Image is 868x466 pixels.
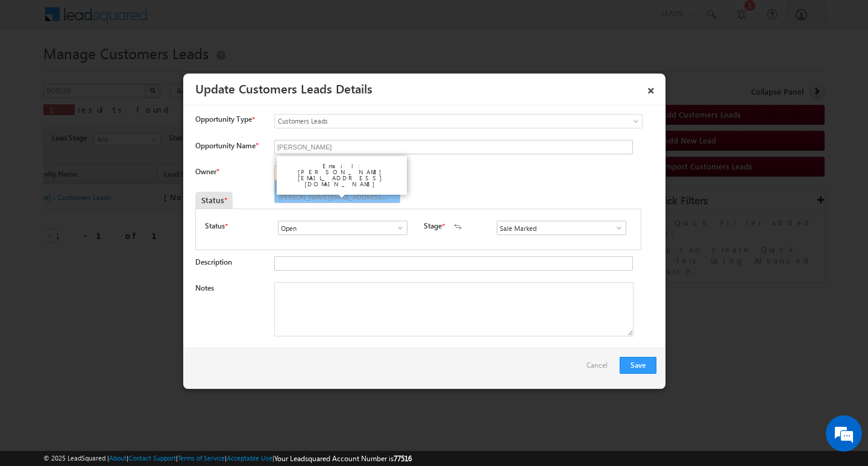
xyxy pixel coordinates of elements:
[195,141,258,150] label: Opportunity Name
[497,221,626,235] input: Type to Search
[424,221,442,231] label: Stage
[16,112,220,361] textarea: Type your message and hit 'Enter'
[620,357,656,374] button: Save
[274,454,412,463] span: Your Leadsquared Account Number is
[195,257,232,266] label: Description
[275,116,593,127] span: Customers Leads
[195,283,214,292] label: Notes
[20,63,51,79] img: d_60004797649_company_0_60004797649
[641,78,661,99] a: ×
[205,221,225,231] label: Status
[43,453,412,464] span: © 2025 LeadSquared | | | | |
[227,454,272,462] a: Acceptable Use
[109,454,127,462] a: About
[608,222,623,234] a: Show All Items
[195,167,219,176] label: Owner
[195,192,233,209] div: Status
[274,114,643,128] a: Customers Leads
[195,114,252,125] span: Opportunity Type
[278,221,407,235] input: Type to Search
[587,357,614,380] a: Cancel
[394,454,412,463] span: 77516
[63,63,203,79] div: Chat with us now
[178,454,225,462] a: Terms of Service
[128,454,176,462] a: Contact Support
[198,6,227,35] div: Minimize live chat window
[195,80,373,96] a: Update Customers Leads Details
[389,222,404,234] a: Show All Items
[281,160,402,190] div: Email: [PERSON_NAME][EMAIL_ADDRESS][DOMAIN_NAME]
[164,371,219,388] em: Start Chat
